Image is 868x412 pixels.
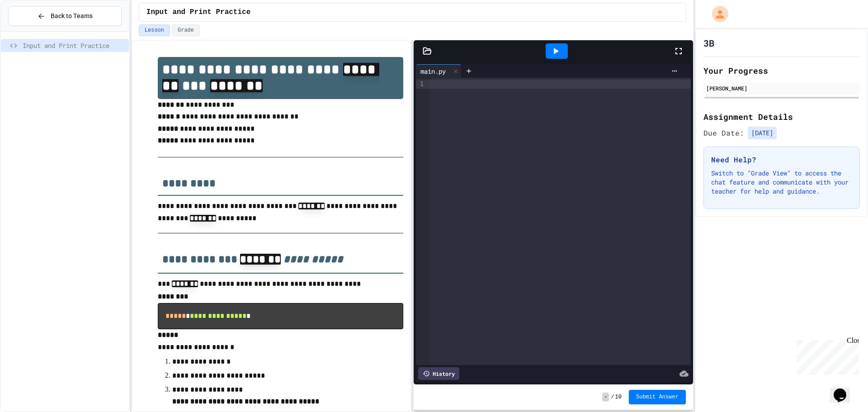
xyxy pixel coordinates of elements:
iframe: chat widget [793,336,859,375]
div: [PERSON_NAME] [706,84,857,92]
span: / [611,393,614,401]
div: main.py [416,66,450,76]
button: Lesson [139,24,170,36]
span: 10 [615,393,622,401]
span: Submit Answer [636,393,679,401]
span: Input and Print Practice [23,41,125,50]
div: History [418,367,459,380]
div: 1 [416,80,425,89]
p: Switch to "Grade View" to access the chat feature and communicate with your teacher for help and ... [711,169,852,196]
div: main.py [416,64,462,78]
span: - [602,393,609,402]
div: My Account [703,4,731,24]
button: Submit Answer [629,390,686,404]
h2: Assignment Details [703,110,860,123]
span: [DATE] [748,127,777,139]
span: Due Date: [703,128,744,138]
button: Back to Teams [8,6,122,26]
h1: 3B [703,37,714,49]
h2: Your Progress [703,64,860,77]
h3: Need Help? [711,154,852,165]
div: Chat with us now!Close [4,4,62,57]
iframe: chat widget [830,376,859,403]
span: Back to Teams [51,11,93,21]
span: Input and Print Practice [146,7,250,18]
button: Grade [172,24,200,36]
